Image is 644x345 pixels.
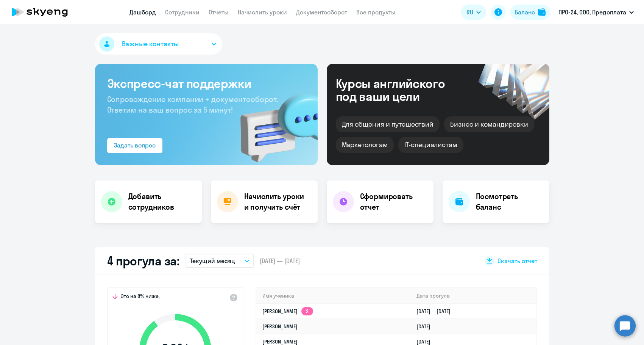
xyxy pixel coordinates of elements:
button: Балансbalance [510,5,550,20]
button: RU [461,5,486,20]
h4: Посмотреть баланс [476,191,543,212]
div: Баланс [515,8,535,17]
span: Сопровождение компании + документооборот. Ответим на ваш вопрос за 5 минут! [107,94,278,114]
a: [DATE] [416,323,437,330]
span: RU [466,8,473,17]
button: Важные контакты [95,33,222,55]
a: [DATE] [416,338,437,345]
app-skyeng-badge: 2 [301,307,313,315]
a: Сотрудники [165,8,200,16]
div: Маркетологам [336,137,394,153]
a: [PERSON_NAME]2 [262,308,313,315]
div: Курсы английского под ваши цели [336,77,465,103]
div: Для общения и путешествий [336,116,440,132]
a: Дашборд [129,8,156,16]
p: Текущий месяц [190,256,235,265]
span: Важные контакты [122,39,179,49]
div: Бизнес и командировки [444,116,534,132]
div: Задать вопрос [114,141,156,150]
a: [PERSON_NAME] [262,338,298,345]
button: Задать вопрос [107,138,162,153]
span: [DATE] — [DATE] [260,257,300,265]
a: Начислить уроки [238,8,287,16]
a: [PERSON_NAME] [262,323,298,330]
h3: Экспресс-чат поддержки [107,76,306,91]
a: [DATE][DATE] [416,308,457,315]
img: balance [538,8,546,16]
h4: Начислить уроки и получить счёт [244,191,310,212]
a: Все продукты [356,8,396,16]
h4: Добавить сотрудников [128,191,196,212]
span: Скачать отчет [497,257,537,265]
th: Дата прогула [410,288,536,304]
button: Текущий месяц [186,254,254,268]
a: Отчеты [209,8,229,16]
h2: 4 прогула за: [107,253,179,268]
a: Документооборот [296,8,347,16]
h4: Сформировать отчет [360,191,427,212]
span: Это на 8% ниже, [121,293,160,302]
img: bg-img [229,80,318,165]
div: IT-специалистам [398,137,463,153]
p: ПРО-24, ООО, Предоплата [558,8,626,17]
button: ПРО-24, ООО, Предоплата [555,3,638,21]
th: Имя ученика [256,288,411,304]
